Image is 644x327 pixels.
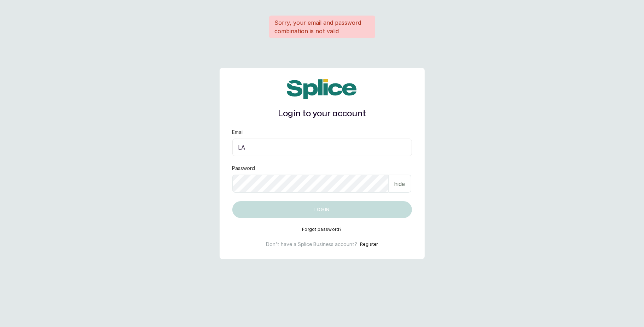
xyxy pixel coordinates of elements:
input: email@acme.com [232,139,412,156]
p: Sorry, your email and password combination is not valid [275,18,370,35]
h1: Login to your account [232,107,412,120]
p: Don't have a Splice Business account? [266,241,357,248]
button: Log in [232,201,412,218]
button: Forgot password? [302,227,342,232]
p: hide [394,180,405,188]
button: Register [360,241,378,248]
label: Email [232,129,244,136]
label: Password [232,165,255,172]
